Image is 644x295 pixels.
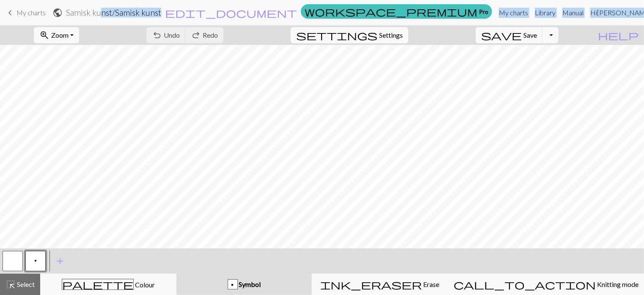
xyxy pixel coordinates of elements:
[291,27,408,43] button: SettingsSettings
[559,4,587,21] a: Manual
[296,29,377,41] span: settings
[379,30,403,40] span: Settings
[17,8,46,17] span: My charts
[165,7,297,19] span: edit_document
[52,7,63,19] span: public
[422,280,440,288] span: Erase
[476,27,543,43] button: Save
[448,274,644,295] button: Knitting mode
[40,274,176,295] button: Colour
[596,280,638,288] span: Knitting mode
[176,274,312,295] button: p Symbol
[6,278,16,290] span: highlight_alt
[228,280,237,290] div: p
[296,30,377,40] i: Settings
[55,255,65,267] span: add
[312,274,448,295] button: Erase
[305,6,477,17] span: workspace_premium
[454,278,596,290] span: call_to_action
[5,7,15,19] span: keyboard_arrow_left
[523,31,537,39] span: Save
[51,31,69,39] span: Zoom
[16,280,35,288] span: Select
[301,4,492,19] a: Pro
[531,4,559,21] a: Library
[598,29,638,41] span: help
[321,278,422,290] span: ink_eraser
[66,8,161,17] h2: Samisk kunst / Samisk kunst
[495,4,531,21] a: My charts
[39,29,50,41] span: zoom_in
[34,27,79,43] button: Zoom
[238,280,261,288] span: Symbol
[25,251,46,271] button: p
[62,278,133,290] span: palette
[5,6,46,20] a: My charts
[134,281,155,289] span: Colour
[34,257,37,264] span: Purl
[481,29,522,41] span: save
